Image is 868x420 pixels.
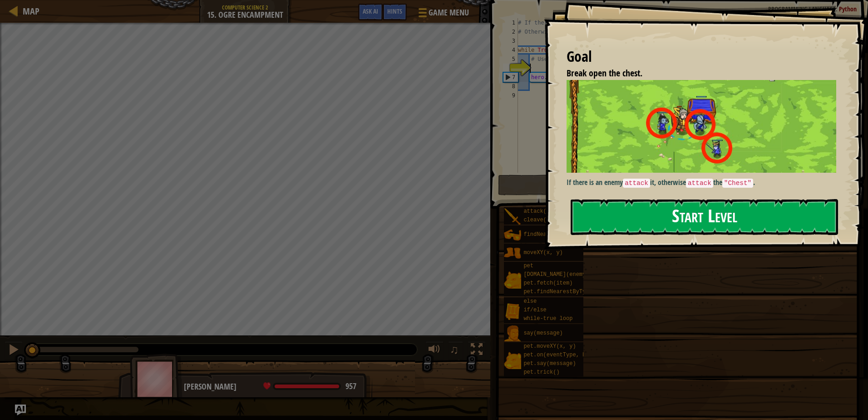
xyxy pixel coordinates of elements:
[184,381,363,393] div: [PERSON_NAME]
[523,352,608,358] span: pet.on(eventType, handler)
[523,289,612,295] span: pet.findNearestByType(type)
[425,341,444,360] button: Adjust volume
[523,250,562,256] span: moveXY(x, y)
[429,7,469,19] span: Game Menu
[5,341,23,360] button: Ctrl + P: Pause
[567,46,836,67] div: Goal
[363,7,378,15] span: Ask AI
[523,280,572,286] span: pet.fetch(item)
[571,199,838,235] button: Start Level
[523,343,576,350] span: pet.moveXY(x, y)
[504,245,521,262] img: portrait.png
[18,5,39,17] a: Map
[23,5,39,17] span: Map
[555,67,834,80] li: Break open the chest.
[523,298,537,305] span: else
[504,325,521,342] img: portrait.png
[503,64,518,73] div: 6
[523,271,589,278] span: [DOMAIN_NAME](enemy)
[686,179,713,188] code: attack
[523,307,546,313] span: if/else
[523,330,562,336] span: say(message)
[623,179,650,188] code: attack
[503,27,518,36] div: 2
[130,354,182,404] img: thang_avatar_frame.png
[15,405,26,415] button: Ask AI
[345,380,356,392] span: 957
[448,341,464,360] button: ♫
[503,45,518,55] div: 4
[523,217,569,223] span: cleave(target)
[358,4,383,20] button: Ask AI
[567,177,843,188] p: If there is an enemy it, otherwise the .
[468,341,486,360] button: Toggle fullscreen
[523,360,576,367] span: pet.say(message)
[567,67,642,79] span: Break open the chest.
[503,73,518,82] div: 7
[504,271,521,289] img: portrait.png
[411,4,474,25] button: Game Menu
[504,208,521,225] img: portrait.png
[503,91,518,100] div: 9
[567,80,843,173] img: Ogre encampment
[498,175,671,195] button: Run ⇧↵
[263,382,356,390] div: health: 957 / 957
[504,303,521,320] img: portrait.png
[450,343,459,356] span: ♫
[504,226,521,244] img: portrait.png
[523,315,572,322] span: while-true loop
[523,231,582,238] span: findNearestEnemy()
[523,208,569,215] span: attack(target)
[523,369,559,375] span: pet.trick()
[503,55,518,64] div: 5
[504,352,521,369] img: portrait.png
[387,7,402,15] span: Hints
[523,263,533,269] span: pet
[503,36,518,45] div: 3
[503,82,518,91] div: 8
[503,18,518,27] div: 1
[722,179,753,188] code: "Chest"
